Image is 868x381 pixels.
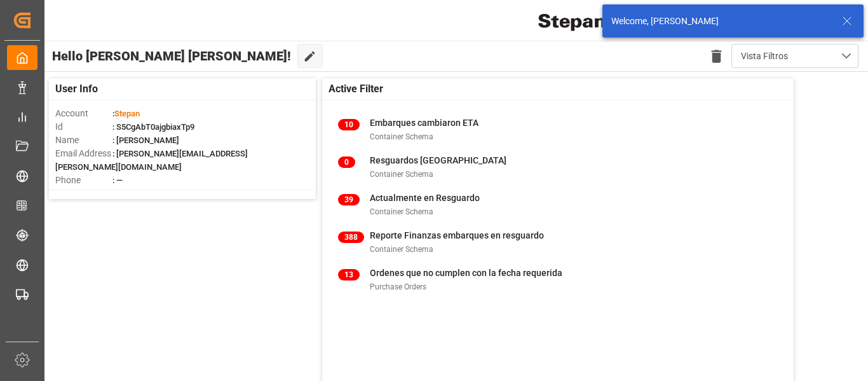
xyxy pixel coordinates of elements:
span: 10 [338,119,360,130]
span: : — [112,176,123,185]
span: Container Schema [370,170,433,179]
span: Embarques cambiaron ETA [370,118,478,128]
span: 388 [338,232,364,243]
a: 0Resguardos [GEOGRAPHIC_DATA]Container Schema [338,154,778,181]
div: Welcome, [PERSON_NAME] [611,15,830,28]
a: 388Reporte Finanzas embarques en resguardoContainer Schema [338,229,778,256]
span: : [112,109,140,118]
span: 0 [338,156,355,168]
span: Hello [PERSON_NAME] [PERSON_NAME]! [52,44,291,68]
img: Stepan_Company_logo.svg.png_1713531530.png [538,10,631,32]
span: Id [55,120,112,134]
span: : S5CgAbT0ajgbiaxTp9 [112,122,194,132]
span: Ordenes que no cumplen con la fecha requerida [370,268,562,278]
span: Actualmente en Resguardo [370,193,480,203]
span: Name [55,134,112,147]
span: 13 [338,269,360,281]
a: 39Actualmente en ResguardoContainer Schema [338,191,778,218]
span: Container Schema [370,207,433,216]
span: Phone [55,174,112,187]
span: Email Address [55,147,112,160]
span: Container Schema [370,132,433,141]
span: User Info [55,81,98,97]
span: Purchase Orders [370,282,426,291]
span: Active Filter [329,81,383,97]
span: : Shipper [112,189,144,198]
a: 13Ordenes que no cumplen con la fecha requeridaPurchase Orders [338,267,778,293]
span: : [PERSON_NAME] [112,135,179,145]
span: Account [55,107,112,120]
span: Stepan [114,109,140,118]
a: 10Embarques cambiaron ETAContainer Schema [338,116,778,143]
span: Resguardos [GEOGRAPHIC_DATA] [370,155,506,165]
span: : [PERSON_NAME][EMAIL_ADDRESS][PERSON_NAME][DOMAIN_NAME] [55,149,248,172]
span: Account Type [55,187,112,200]
span: Reporte Finanzas embarques en resguardo [370,230,544,240]
span: 39 [338,194,360,205]
span: Container Schema [370,245,433,254]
